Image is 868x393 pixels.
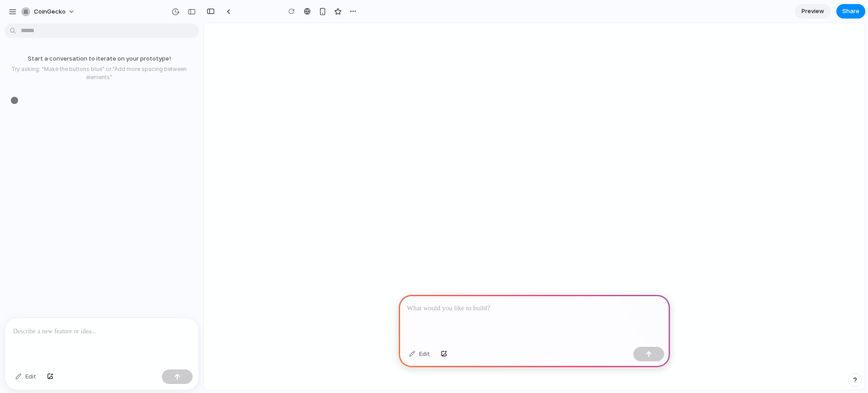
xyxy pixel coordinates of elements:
span: CoinGecko [34,7,66,16]
span: Preview [802,7,824,16]
p: Start a conversation to iterate on your prototype! [4,54,194,63]
span: Share [842,7,859,16]
p: Try asking: "Make the buttons blue" or "Add more spacing between elements" [4,65,194,81]
a: Preview [795,4,831,19]
button: CoinGecko [18,5,80,19]
button: Share [836,4,865,19]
